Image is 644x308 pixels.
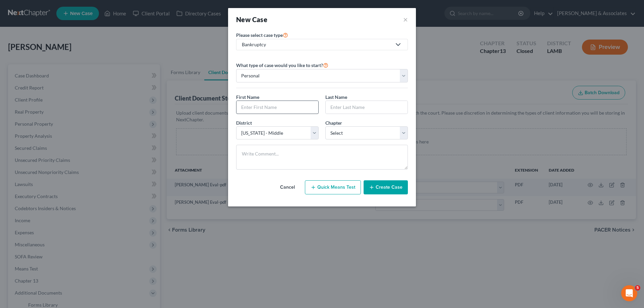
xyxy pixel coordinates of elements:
button: Cancel [273,181,302,194]
button: Create Case [364,180,408,194]
button: Quick Means Test [305,180,361,194]
button: × [403,15,408,24]
span: 5 [635,285,640,291]
span: Please select case type [236,32,283,38]
strong: New Case [236,15,267,23]
span: First Name [236,94,259,100]
span: Chapter [325,120,342,126]
input: Enter First Name [236,101,318,114]
label: What type of case would you like to start? [236,61,328,69]
input: Enter Last Name [326,101,408,114]
span: District [236,120,252,126]
div: Bankruptcy [242,41,391,48]
iframe: Intercom live chat [621,285,637,301]
span: Last Name [325,94,347,100]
